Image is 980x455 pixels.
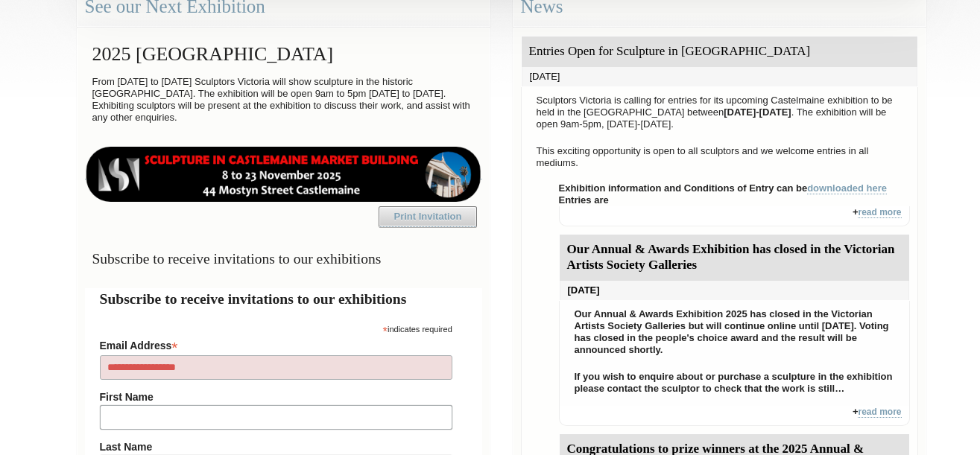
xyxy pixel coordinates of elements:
div: Our Annual & Awards Exhibition has closed in the Victorian Artists Society Galleries [560,235,909,281]
p: From [DATE] to [DATE] Sculptors Victoria will show sculpture in the historic [GEOGRAPHIC_DATA]. T... [85,72,482,127]
p: Sculptors Victoria is calling for entries for its upcoming Castelmaine exhibition to be held in t... [529,91,910,134]
div: Entries Open for Sculpture in [GEOGRAPHIC_DATA] [522,36,917,67]
h2: 2025 [GEOGRAPHIC_DATA] [85,36,482,72]
div: indicates required [100,321,452,335]
strong: [DATE]-[DATE] [724,106,791,118]
p: Our Annual & Awards Exhibition 2025 has closed in the Victorian Artists Society Galleries but wil... [567,305,902,360]
label: Email Address [100,335,452,353]
label: First Name [100,391,452,403]
img: castlemaine-ldrbd25v2.png [85,147,482,202]
a: read more [858,407,901,418]
a: downloaded here [807,182,887,194]
div: [DATE] [560,281,909,300]
a: read more [858,207,901,218]
div: + [559,406,910,426]
a: Print Invitation [379,206,477,227]
div: + [559,206,910,226]
label: Last Name [100,441,452,453]
h3: Subscribe to receive invitations to our exhibitions [85,244,482,273]
p: If you wish to enquire about or purchase a sculpture in the exhibition please contact the sculpto... [567,367,902,398]
div: [DATE] [522,67,917,86]
p: This exciting opportunity is open to all sculptors and we welcome entries in all mediums. [529,141,910,173]
strong: Exhibition information and Conditions of Entry can be [559,182,888,194]
h2: Subscribe to receive invitations to our exhibitions [100,288,467,310]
